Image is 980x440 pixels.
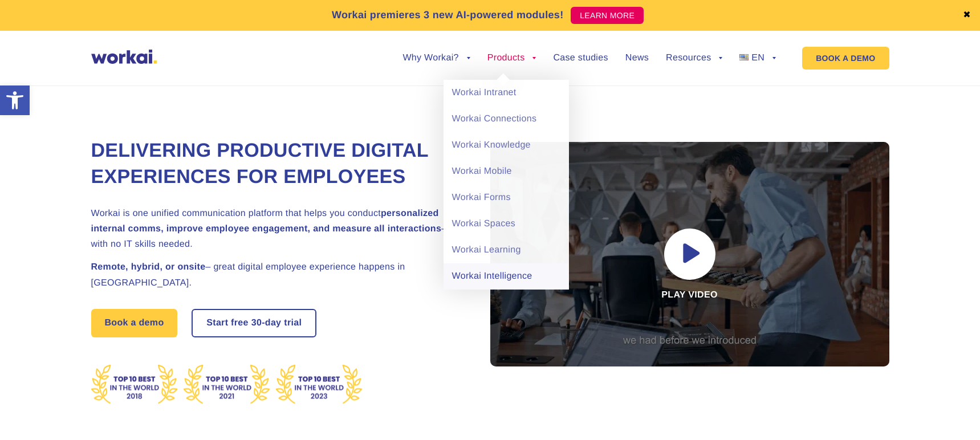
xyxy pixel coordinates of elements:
a: BOOK A DEMO [802,47,889,70]
a: Start free30-daytrial [193,310,315,336]
div: Play video [490,142,889,366]
a: Why Workai? [402,54,470,63]
p: Workai premieres 3 new AI-powered modules! [332,7,564,23]
span: EN [751,53,765,63]
a: Resources [666,54,722,63]
a: ✖ [963,11,971,20]
a: Workai Mobile [444,158,569,185]
i: 30-day [251,319,282,328]
a: Workai Intranet [444,80,569,106]
strong: Remote, hybrid, or onsite [91,262,206,272]
h1: Delivering Productive Digital Experiences for Employees [91,138,462,190]
a: Products [487,54,536,63]
a: Case studies [553,54,608,63]
a: Workai Connections [444,106,569,132]
a: News [625,54,649,63]
a: Book a demo [91,309,178,337]
a: Workai Knowledge [444,132,569,158]
h2: Workai is one unified communication platform that helps you conduct – with no IT skills needed. [91,206,462,252]
a: Workai Forms [444,185,569,211]
a: Workai Spaces [444,211,569,237]
h2: – great digital employee experience happens in [GEOGRAPHIC_DATA]. [91,259,462,290]
a: Workai Intelligence [444,263,569,290]
a: LEARN MORE [571,7,644,24]
a: Workai Learning [444,237,569,263]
